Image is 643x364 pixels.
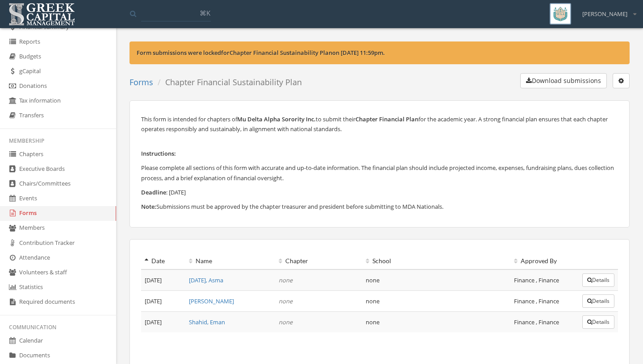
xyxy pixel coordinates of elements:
[514,276,559,284] span: Finance , Finance
[137,49,385,57] strong: Form submissions were locked for Chapter Financial Sustainability Plan on .
[237,115,316,123] strong: Mu Delta Alpha Sorority Inc.
[514,318,559,326] span: Finance , Finance
[362,290,510,311] td: none
[362,269,510,291] td: none
[141,163,618,182] p: Please complete all sections of this form with accurate and up-to-date information. The financial...
[576,3,636,18] div: [PERSON_NAME]
[189,318,225,326] a: Shahid, Eman
[141,187,618,197] p: : [DATE]
[341,49,383,57] span: [DATE] 11:59pm
[362,311,510,332] td: none
[129,77,153,87] a: Forms
[141,311,185,332] td: [DATE]
[279,276,292,284] em: none
[141,269,185,291] td: [DATE]
[141,290,185,311] td: [DATE]
[582,10,627,18] span: [PERSON_NAME]
[141,203,156,211] strong: Note:
[153,77,302,88] li: Chapter Financial Sustainability Plan
[185,253,275,269] th: Name
[279,318,292,326] em: none
[582,294,614,308] button: Details
[275,253,362,269] th: Chapter
[141,253,185,269] th: Date
[200,8,210,17] span: ⌘K
[141,202,618,211] p: Submissions must be approved by the chapter treasurer and president before submitting to MDA Nati...
[141,149,176,157] strong: Instructions:
[582,315,614,329] button: Details
[279,297,292,305] em: none
[582,273,614,287] button: Details
[510,253,579,269] th: Approved By
[189,297,234,305] a: [PERSON_NAME]
[189,276,223,284] a: [DATE], Asma
[514,297,559,305] span: Finance , Finance
[362,253,510,269] th: School
[141,188,166,196] strong: Deadline
[141,114,618,134] p: This form is intended for chapters of to submit their for the academic year. A strong financial p...
[520,73,607,88] button: Download submissions
[355,115,418,123] strong: Chapter Financial Plan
